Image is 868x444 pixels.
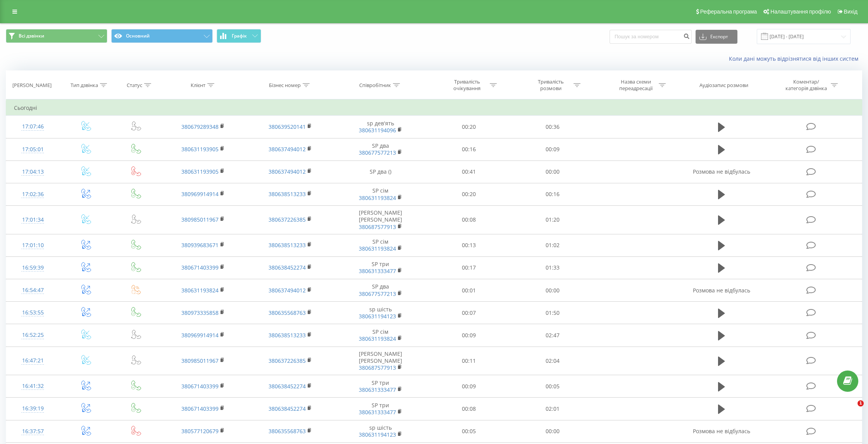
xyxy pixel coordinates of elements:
a: 380637494012 [269,145,306,153]
a: 380631194096 [359,126,396,134]
span: Розмова не відбулась [693,168,750,175]
a: Коли дані можуть відрізнятися вiд інших систем [729,55,862,62]
a: 380969914914 [181,331,219,339]
td: 02:47 [511,324,594,347]
td: sp шість [334,302,427,324]
button: Основний [111,29,213,43]
div: 17:02:36 [14,187,52,202]
span: Розмова не відбулась [693,427,750,435]
a: 380631193905 [181,168,219,175]
td: 00:09 [427,324,511,347]
td: 00:16 [511,183,594,205]
div: 17:07:46 [14,119,52,134]
a: 380638513233 [269,190,306,198]
td: 00:05 [427,420,511,442]
a: 380985011967 [181,357,219,364]
a: 380631333477 [359,386,396,393]
div: Тривалість очікування [446,79,488,92]
a: 380631333477 [359,408,396,416]
div: 16:54:47 [14,283,52,298]
td: Сьогодні [6,100,862,116]
a: 380631193824 [359,245,396,252]
a: 380638513233 [269,241,306,249]
td: 00:00 [511,161,594,183]
a: 380939683671 [181,241,219,249]
a: 380631193824 [181,287,219,294]
a: 380671403399 [181,405,219,412]
td: [PERSON_NAME] [PERSON_NAME] [334,347,427,375]
a: 380638452274 [269,264,306,271]
a: 380687577913 [359,364,396,371]
a: 380973335858 [181,309,219,316]
a: 380677577213 [359,290,396,297]
td: 00:07 [427,302,511,324]
div: [PERSON_NAME] [12,82,52,89]
a: 380638452274 [269,405,306,412]
td: 00:00 [511,279,594,302]
td: SP сім [334,234,427,256]
td: 00:09 [511,138,594,161]
button: Всі дзвінки [6,29,107,43]
td: 00:09 [427,375,511,398]
td: SP три [334,398,427,420]
td: 00:13 [427,234,511,256]
div: 16:41:32 [14,379,52,394]
td: sp дев'ять [334,116,427,138]
td: sp шість [334,420,427,442]
div: Клієнт [191,82,205,89]
a: 380637226385 [269,216,306,223]
a: 380638452274 [269,383,306,390]
td: 00:16 [427,138,511,161]
div: 17:01:10 [14,238,52,253]
div: 16:59:39 [14,260,52,275]
td: [PERSON_NAME] [PERSON_NAME] [334,206,427,234]
td: 00:17 [427,256,511,279]
div: Бізнес номер [269,82,301,89]
a: 380969914914 [181,190,219,198]
a: 380671403399 [181,264,219,271]
td: 02:01 [511,398,594,420]
td: 01:33 [511,256,594,279]
div: Назва схеми переадресації [615,79,657,92]
div: 16:39:19 [14,401,52,416]
td: 01:20 [511,206,594,234]
td: 00:41 [427,161,511,183]
a: 380677577213 [359,149,396,156]
td: 01:02 [511,234,594,256]
td: SP три [334,375,427,398]
a: 380631193824 [359,194,396,202]
div: Тривалість розмови [530,79,572,92]
a: 380637494012 [269,287,306,294]
div: 16:37:57 [14,424,52,439]
span: Вихід [844,9,858,15]
div: Статус [127,82,142,89]
td: 00:11 [427,347,511,375]
a: 380637494012 [269,168,306,175]
span: Графік [232,33,247,39]
div: 17:05:01 [14,142,52,157]
td: 00:01 [427,279,511,302]
a: 380631193905 [181,145,219,153]
td: 01:50 [511,302,594,324]
td: SP сім [334,324,427,347]
a: 380635568763 [269,309,306,316]
td: SP сім [334,183,427,205]
button: Графік [217,29,261,43]
td: 02:04 [511,347,594,375]
td: 00:08 [427,398,511,420]
div: 16:52:25 [14,328,52,343]
td: 00:20 [427,116,511,138]
button: Експорт [696,30,737,44]
td: SP два [334,279,427,302]
div: Співробітник [359,82,391,89]
div: Аудіозапис розмови [699,82,748,89]
td: 00:05 [511,375,594,398]
td: 00:20 [427,183,511,205]
span: Реферальна програма [700,9,757,15]
a: 380639520141 [269,123,306,130]
div: 17:01:34 [14,212,52,227]
div: 17:04:13 [14,164,52,179]
a: 380637226385 [269,357,306,364]
a: 380638513233 [269,331,306,339]
div: 16:47:21 [14,353,52,368]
